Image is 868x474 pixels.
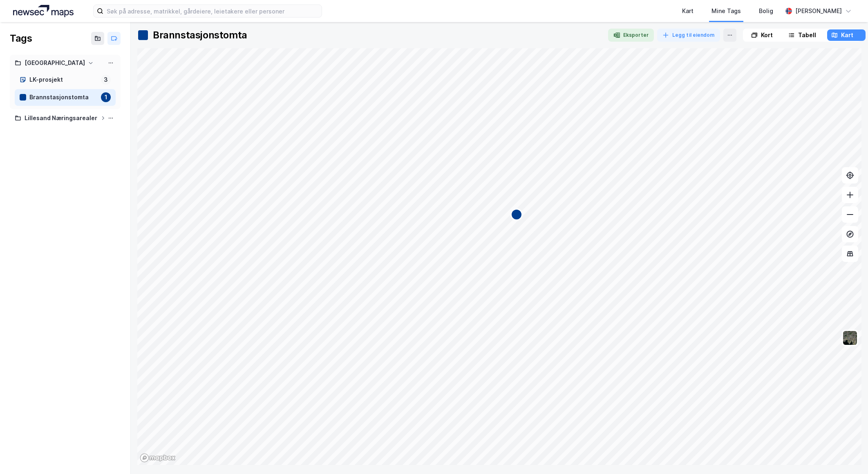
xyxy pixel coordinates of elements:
[798,30,816,40] div: Tabell
[795,6,842,16] div: [PERSON_NAME]
[103,5,322,17] input: Søk på adresse, matrikkel, gårdeiere, leietakere eller personer
[608,29,654,42] button: Eksporter
[13,5,74,17] img: logo.a4113a55bc3d86da70a041830d287a7e.svg
[759,6,773,16] div: Bolig
[29,75,98,85] div: LK-prosjekt
[711,6,741,16] div: Mine Tags
[827,435,868,474] iframe: Chat Widget
[827,435,868,474] div: Kontrollprogram for chat
[761,30,773,40] div: Kort
[15,89,116,106] a: Brannstasjonstomta1
[153,29,247,42] div: Brannstasjonstomta
[842,330,858,346] img: 9k=
[841,30,853,40] div: Kart
[137,48,861,465] canvas: Map
[15,72,116,88] a: LK-prosjekt3
[657,29,720,42] button: Legg til eiendom
[101,92,111,102] div: 1
[10,32,32,45] div: Tags
[25,58,85,68] div: [GEOGRAPHIC_DATA]
[29,92,98,103] div: Brannstasjonstomta
[140,453,176,463] a: Mapbox homepage
[25,113,97,123] div: Lillesand Næringsarealer
[101,75,111,85] div: 3
[510,208,523,221] div: Map marker
[682,6,694,16] div: Kart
